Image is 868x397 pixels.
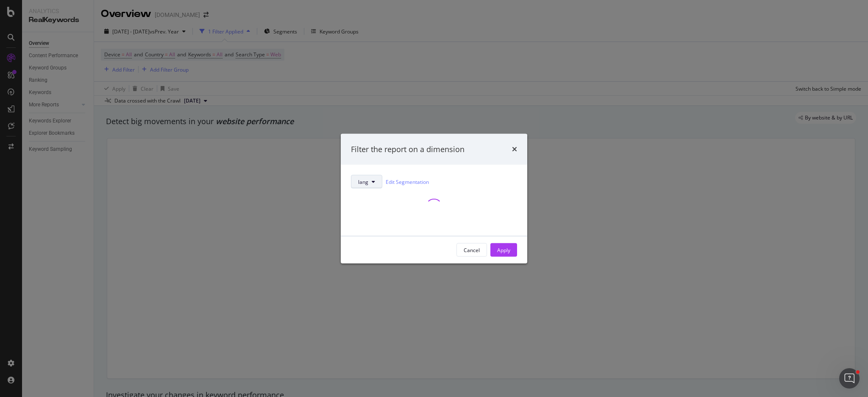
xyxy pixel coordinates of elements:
span: lang [358,178,368,185]
iframe: Intercom live chat [839,368,860,389]
a: Edit Segmentation [386,177,429,186]
div: times [512,144,517,155]
div: Apply [497,246,510,253]
div: Cancel [464,246,480,253]
div: modal [341,133,527,264]
button: Cancel [456,243,487,257]
button: lang [351,175,382,189]
div: Filter the report on a dimension [351,144,465,155]
button: Apply [490,243,517,257]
